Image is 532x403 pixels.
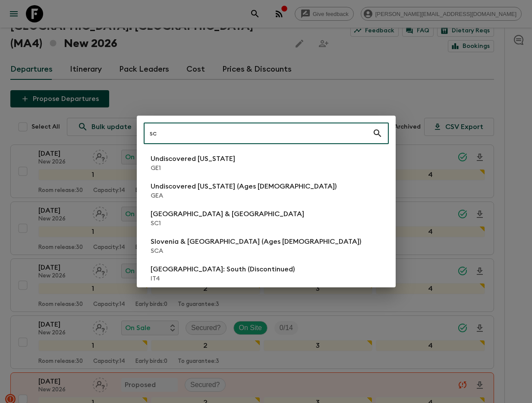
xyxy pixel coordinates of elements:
p: Undiscovered [US_STATE] (Ages [DEMOGRAPHIC_DATA]) [151,181,337,192]
p: [GEOGRAPHIC_DATA]: South (Discontinued) [151,264,295,274]
p: SCA [151,247,361,255]
p: IT4 [151,274,295,283]
p: SC1 [151,219,304,228]
p: [GEOGRAPHIC_DATA] & [GEOGRAPHIC_DATA] [151,209,304,219]
p: Slovenia & [GEOGRAPHIC_DATA] (Ages [DEMOGRAPHIC_DATA]) [151,236,361,247]
p: Undiscovered [US_STATE] [151,154,235,164]
p: GEA [151,192,337,200]
p: GE1 [151,164,235,173]
input: Search adventures... [144,121,372,145]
